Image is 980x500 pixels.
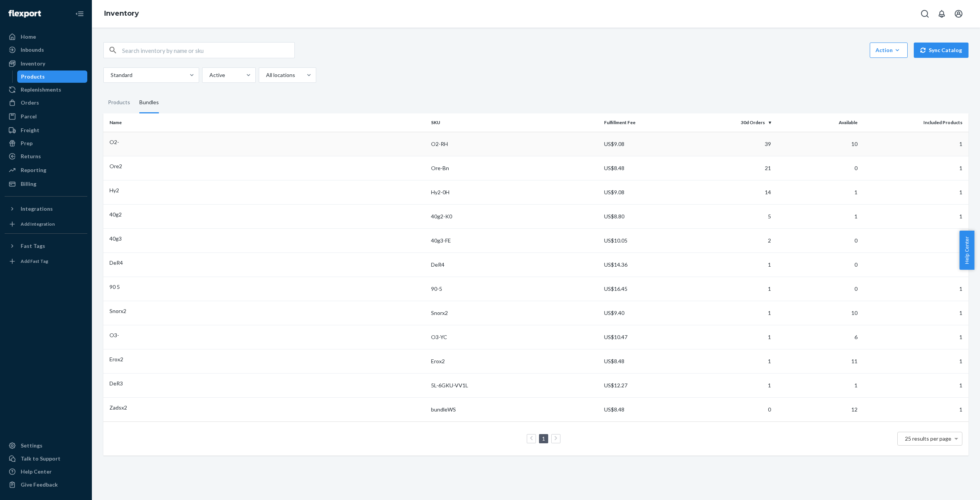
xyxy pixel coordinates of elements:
[601,180,688,204] td: US$9.08
[21,46,44,54] div: Inbounds
[21,180,36,188] div: Billing
[688,204,774,228] td: 5
[774,325,861,349] td: 6
[21,442,42,449] div: Settings
[917,6,933,21] button: Open Search Box
[5,124,87,136] a: Freight
[5,110,87,123] a: Parcel
[21,205,53,213] div: Integrations
[5,97,87,109] a: Orders
[21,468,52,475] div: Help Center
[109,356,425,363] div: Erox2
[688,132,774,156] td: 39
[5,479,87,491] button: Give Feedback
[601,397,688,421] td: US$8.48
[601,228,688,252] td: US$10.05
[5,439,87,452] a: Settings
[688,228,774,252] td: 2
[5,218,87,230] a: Add Integration
[428,397,601,421] td: bundleWS
[774,204,861,228] td: 1
[601,277,688,301] td: US$16.45
[428,277,601,301] td: 90-5
[875,46,902,54] div: Action
[774,156,861,180] td: 0
[21,33,36,41] div: Home
[428,180,601,204] td: Hy2-0H
[914,43,969,58] button: Sync Catalog
[109,283,425,291] div: 90 5
[5,452,87,465] a: Talk to Support
[861,252,969,277] td: 1
[951,6,966,21] button: Open account menu
[861,397,969,421] td: 1
[209,71,209,79] input: Active
[108,92,130,113] div: Products
[5,178,87,190] a: Billing
[861,156,969,180] td: 1
[21,455,60,462] div: Talk to Support
[428,301,601,325] td: Snorx2
[428,132,601,156] td: O2-RH
[5,84,87,96] a: Replenishments
[109,380,425,387] div: DeR3
[21,481,58,489] div: Give Feedback
[774,373,861,397] td: 1
[5,31,87,43] a: Home
[109,211,425,218] div: 40g2
[109,138,425,146] div: O2-
[688,397,774,421] td: 0
[428,325,601,349] td: O3-YC
[428,156,601,180] td: Ore-Bn
[428,228,601,252] td: 40g3-FE
[861,325,969,349] td: 1
[861,301,969,325] td: 1
[109,331,425,339] div: O3-
[774,132,861,156] td: 10
[109,307,425,315] div: Snorx2
[861,228,969,252] td: 1
[5,255,87,267] a: Add Fast Tag
[688,349,774,373] td: 1
[265,71,266,79] input: All locations
[109,162,425,170] div: Ore2
[104,9,139,18] a: Inventory
[21,258,48,264] div: Add Fast Tag
[601,373,688,397] td: US$12.27
[21,73,45,80] div: Products
[934,6,949,21] button: Open notifications
[72,6,87,21] button: Close Navigation
[861,113,969,132] th: Included Products
[5,137,87,149] a: Prep
[17,70,88,83] a: Products
[110,71,111,79] input: Standard
[601,156,688,180] td: US$8.48
[688,156,774,180] td: 21
[774,113,861,132] th: Available
[774,180,861,204] td: 1
[21,99,39,107] div: Orders
[98,3,145,25] ol: breadcrumbs
[861,349,969,373] td: 1
[21,60,45,67] div: Inventory
[688,277,774,301] td: 1
[688,252,774,277] td: 1
[601,325,688,349] td: US$10.47
[5,150,87,162] a: Returns
[21,166,46,174] div: Reporting
[21,139,33,147] div: Prep
[5,57,87,70] a: Inventory
[428,349,601,373] td: Erox2
[109,404,425,411] div: Zadsx2
[959,231,974,270] button: Help Center
[21,86,61,93] div: Replenishments
[428,204,601,228] td: 40g2-K0
[5,466,87,478] a: Help Center
[21,152,41,160] div: Returns
[688,325,774,349] td: 1
[21,113,37,120] div: Parcel
[774,349,861,373] td: 11
[21,242,45,250] div: Fast Tags
[601,252,688,277] td: US$14.36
